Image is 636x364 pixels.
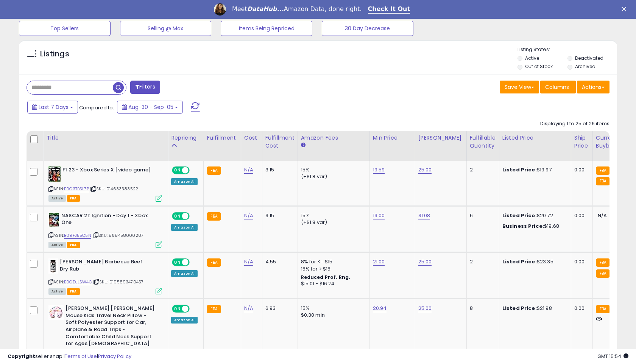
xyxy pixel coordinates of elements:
[189,306,201,312] span: OFF
[373,305,387,312] a: 20.94
[64,186,89,192] a: B0C3TB5L7P
[502,212,537,219] b: Listed Price:
[502,212,565,219] div: $20.72
[545,83,569,91] span: Columns
[244,258,253,266] a: N/A
[502,258,565,265] div: $23.35
[207,166,221,175] small: FBA
[418,305,432,312] a: 25.00
[301,305,364,312] div: 15%
[301,258,364,265] div: 8% for <= $15
[48,212,162,247] div: ASIN:
[368,5,410,14] a: Check It Out
[502,134,568,142] div: Listed Price
[244,134,259,142] div: Cost
[575,63,595,70] label: Archived
[244,212,253,219] a: N/A
[48,258,162,294] div: ASIN:
[470,305,493,312] div: 8
[39,103,69,111] span: Last 7 Days
[301,166,364,173] div: 15%
[98,353,131,360] a: Privacy Policy
[189,167,201,174] span: OFF
[232,5,362,13] div: Meet Amazon Data, done right.
[120,21,212,36] button: Selling @ Max
[207,212,221,221] small: FBA
[574,166,587,173] div: 0.00
[574,134,589,150] div: Ship Price
[301,274,351,280] b: Reduced Prof. Rng.
[322,21,413,36] button: 30 Day Decrease
[596,258,610,267] small: FBA
[8,353,131,360] div: seller snap | |
[221,21,312,36] button: Items Being Repriced
[67,242,80,248] span: FBA
[93,279,143,285] span: | SKU: 0195893470457
[373,166,385,174] a: 19.59
[502,258,537,265] b: Listed Price:
[173,167,182,174] span: ON
[265,212,292,219] div: 3.15
[373,258,385,266] a: 21.00
[577,81,609,93] button: Actions
[207,258,221,267] small: FBA
[64,279,92,285] a: B0CDJLSW4C
[47,134,165,142] div: Title
[265,258,292,265] div: 4.55
[301,173,364,180] div: (+$1.8 var)
[502,305,537,312] b: Listed Price:
[540,81,576,93] button: Columns
[574,305,587,312] div: 0.00
[265,305,292,312] div: 6.93
[502,222,544,230] b: Business Price:
[265,134,295,150] div: Fulfillment Cost
[244,305,253,312] a: N/A
[596,305,610,313] small: FBA
[64,232,91,239] a: B09FJ55Q5N
[470,134,496,150] div: Fulfillable Quantity
[117,101,183,114] button: Aug-30 - Sep-05
[502,305,565,312] div: $21.98
[65,353,97,360] a: Terms of Use
[189,259,201,266] span: OFF
[598,212,607,219] span: N/A
[189,213,201,219] span: OFF
[40,49,69,59] h5: Listings
[65,305,157,349] b: [PERSON_NAME] [PERSON_NAME] Mouse Kids Travel Neck Pillow - Soft Polyester Support for Car, Airpl...
[500,81,539,93] button: Save View
[597,353,628,360] span: 2025-09-13 15:54 GMT
[470,258,493,265] div: 2
[60,258,152,274] b: [PERSON_NAME] Barbecue Beef Dry Rub
[502,166,565,173] div: $19.97
[574,258,587,265] div: 0.00
[373,212,385,219] a: 19.00
[596,134,635,150] div: Current Buybox Price
[418,212,430,219] a: 31.08
[470,212,493,219] div: 6
[92,232,143,238] span: | SKU: 868458000207
[171,270,198,277] div: Amazon AI
[48,166,61,182] img: 51CAnj4s9lL._SL40_.jpg
[61,212,153,228] b: NASCAR 21: Ignition - Day 1 - Xbox One
[27,101,78,114] button: Last 7 Days
[19,21,111,36] button: Top Sellers
[214,3,226,16] img: Profile image for Georgie
[502,166,537,173] b: Listed Price:
[171,317,198,324] div: Amazon AI
[79,104,114,111] span: Compared to:
[502,223,565,230] div: $19.68
[48,166,162,201] div: ASIN:
[207,305,221,313] small: FBA
[418,258,432,266] a: 25.00
[525,63,553,70] label: Out of Stock
[518,46,617,53] p: Listing States:
[62,166,154,176] b: F1 23 - Xbox Series X [video game]
[48,288,66,295] span: All listings currently available for purchase on Amazon
[48,305,64,320] img: 417gS4eyUyL._SL40_.jpg
[173,259,182,266] span: ON
[171,224,198,231] div: Amazon AI
[373,134,412,142] div: Min Price
[173,213,182,219] span: ON
[130,81,160,94] button: Filters
[171,178,198,185] div: Amazon AI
